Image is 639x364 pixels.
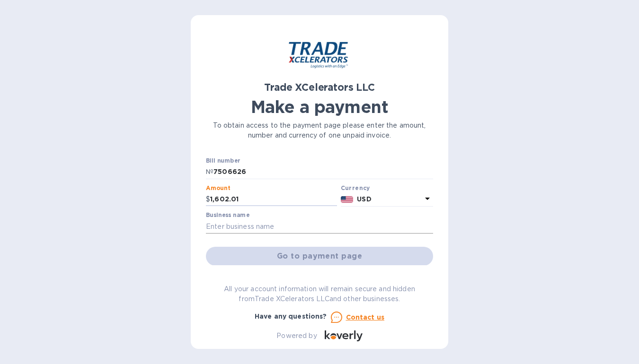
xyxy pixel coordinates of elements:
[206,213,249,218] label: Business name
[206,97,433,117] h1: Make a payment
[255,312,327,320] b: Have any questions?
[206,219,433,234] input: Enter business name
[206,185,230,191] label: Amount
[206,284,433,304] p: All your account information will remain secure and hidden from Trade XCelerators LLC and other b...
[210,192,337,207] input: 0.00
[206,158,240,164] label: Bill number
[276,331,317,341] p: Powered by
[206,121,433,140] p: To obtain access to the payment page please enter the amount, number and currency of one unpaid i...
[213,165,433,179] input: Enter bill number
[341,196,354,203] img: USD
[346,313,385,321] u: Contact us
[264,81,374,93] b: Trade XCelerators LLC
[357,195,371,203] b: USD
[341,184,370,191] b: Currency
[206,194,210,204] p: $
[206,167,213,177] p: №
